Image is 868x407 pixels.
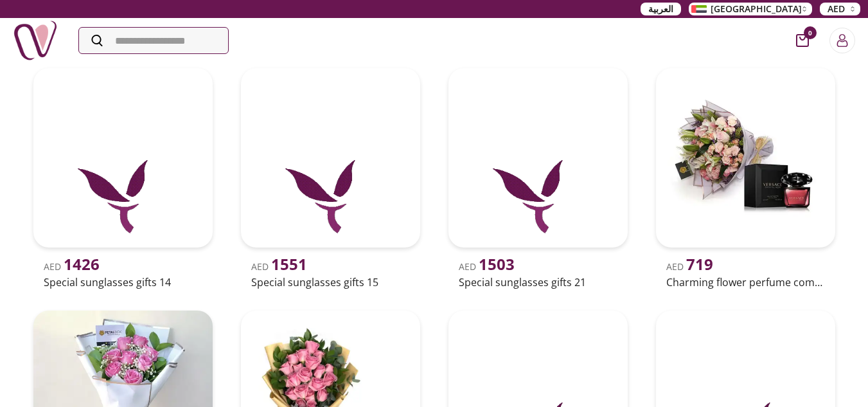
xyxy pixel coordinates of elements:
[79,28,228,53] input: Search
[33,68,213,248] img: uae-gifts-Special sunglasses gifts 14
[828,3,845,15] span: AED
[829,28,855,53] button: Login
[459,260,515,273] span: AED
[804,26,817,39] span: 0
[459,275,617,290] h2: Special sunglasses gifts 21
[796,34,809,47] button: cart-button
[666,275,825,290] h2: Charming flower perfume combo
[651,63,840,293] a: uae-gifts-Charming Flower Perfume ComboAED 719Charming flower perfume combo
[711,3,802,15] span: [GEOGRAPHIC_DATA]
[656,68,835,248] img: uae-gifts-Charming Flower Perfume Combo
[686,253,713,275] span: 719
[236,63,425,293] a: uae-gifts-Special sunglasses gifts 15AED 1551Special sunglasses gifts 15
[479,253,515,275] span: 1503
[64,253,100,275] span: 1426
[448,68,628,248] img: uae-gifts-Special sunglasses gifts 21
[28,63,218,293] a: uae-gifts-Special sunglasses gifts 14AED 1426Special sunglasses gifts 14
[251,260,307,273] span: AED
[648,3,673,15] span: العربية
[241,68,420,248] img: uae-gifts-Special sunglasses gifts 15
[443,63,633,293] a: uae-gifts-Special sunglasses gifts 21AED 1503Special sunglasses gifts 21
[251,275,410,290] h2: Special sunglasses gifts 15
[691,5,707,13] img: Arabic_dztd3n.png
[820,3,860,15] button: AED
[689,3,812,15] button: [GEOGRAPHIC_DATA]
[13,18,58,63] img: Nigwa-uae-gifts
[44,260,100,273] span: AED
[271,253,307,275] span: 1551
[44,275,202,290] h2: Special sunglasses gifts 14
[666,260,713,273] span: AED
